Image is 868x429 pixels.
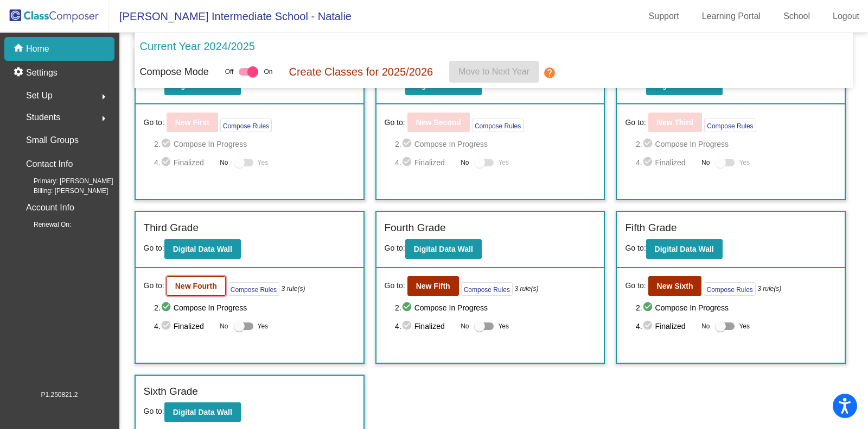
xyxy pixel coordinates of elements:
b: New Third [657,118,694,127]
button: New Sixth [648,276,702,296]
button: Compose Rules [472,119,524,132]
span: Go to: [385,280,405,291]
mat-icon: check_circle [642,138,655,151]
a: School [775,8,819,25]
button: New Fifth [407,276,459,296]
p: Create Classes for 2025/2026 [289,64,433,80]
b: New First [175,118,209,127]
button: Digital Data Wall [164,239,241,259]
mat-icon: check_circle [161,138,174,151]
button: Move to Next Year [449,61,539,83]
span: Go to: [144,407,164,415]
span: No [220,321,228,331]
p: Small Groups [26,133,79,148]
b: New Sixth [657,282,693,290]
span: Set Up [26,88,53,103]
span: No [461,321,469,331]
span: Go to: [385,244,405,252]
span: 2. Compose In Progress [636,138,837,151]
span: Students [26,110,60,125]
label: Sixth Grade [144,384,198,400]
label: Fourth Grade [385,220,446,236]
button: Compose Rules [461,282,513,296]
b: Digital Data Wall [173,245,232,253]
button: Compose Rules [704,119,756,132]
span: 2. Compose In Progress [636,301,837,314]
mat-icon: check_circle [401,156,414,169]
mat-icon: help [543,66,556,79]
b: New Fourth [175,282,217,290]
span: 4. Finalized [636,320,696,333]
button: New Third [648,113,703,132]
mat-icon: check_circle [642,320,655,333]
p: Settings [26,66,58,79]
span: Yes [739,156,750,169]
button: Compose Rules [220,119,272,132]
button: Digital Data Wall [405,239,482,259]
span: No [220,158,228,167]
span: Billing: [PERSON_NAME] [16,186,108,196]
a: Learning Portal [693,8,770,25]
span: Go to: [625,244,646,252]
button: New Second [407,113,470,132]
span: Go to: [144,280,164,291]
span: Yes [258,320,269,333]
span: 2. Compose In Progress [154,301,355,314]
a: Support [640,8,688,25]
p: Compose Mode [140,65,209,79]
p: Account Info [26,200,74,215]
label: Fifth Grade [625,220,676,236]
span: 4. Finalized [395,156,455,169]
label: Third Grade [144,220,199,236]
button: Compose Rules [228,282,279,296]
span: Go to: [144,244,164,252]
span: No [701,158,710,167]
span: 2. Compose In Progress [395,138,596,151]
mat-icon: check_circle [161,301,174,314]
span: Yes [739,320,750,333]
span: No [461,158,469,167]
b: New Second [416,118,461,127]
span: 2. Compose In Progress [395,301,596,314]
span: Yes [498,320,509,333]
mat-icon: check_circle [401,138,414,151]
mat-icon: check_circle [401,320,414,333]
span: Go to: [625,280,646,291]
b: Digital Data Wall [173,408,232,416]
span: 4. Finalized [154,156,214,169]
p: Contact Info [26,157,73,172]
span: Go to: [625,117,646,128]
button: Digital Data Wall [646,239,723,259]
span: Move to Next Year [458,67,529,76]
mat-icon: check_circle [401,301,414,314]
p: Home [26,42,49,55]
span: Go to: [385,117,405,128]
span: [PERSON_NAME] Intermediate School - Natalie [108,8,352,25]
mat-icon: check_circle [642,156,655,169]
span: 4. Finalized [154,320,214,333]
p: Current Year 2024/2025 [140,38,255,54]
mat-icon: arrow_right [97,90,110,103]
span: On [264,67,272,77]
span: 4. Finalized [395,320,455,333]
mat-icon: check_circle [161,320,174,333]
i: 3 rule(s) [757,284,781,294]
span: Off [225,67,234,77]
mat-icon: arrow_right [97,112,110,125]
span: Primary: [PERSON_NAME] [16,176,113,186]
a: Logout [824,8,868,25]
span: 2. Compose In Progress [154,138,355,151]
button: New Fourth [167,276,226,296]
span: 4. Finalized [636,156,696,169]
span: No [701,321,710,331]
mat-icon: settings [13,66,26,79]
mat-icon: check_circle [161,156,174,169]
b: Digital Data Wall [414,245,473,253]
b: Digital Data Wall [655,245,714,253]
span: Renewal On: [16,220,71,229]
button: Digital Data Wall [164,402,241,422]
span: Yes [498,156,509,169]
span: Yes [258,156,269,169]
b: New Fifth [416,282,450,290]
i: 3 rule(s) [281,284,305,294]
